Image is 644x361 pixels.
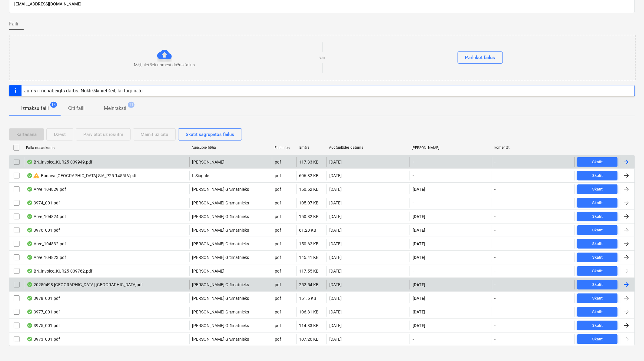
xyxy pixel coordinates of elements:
[27,296,33,301] div: OCR pabeigts
[21,105,49,112] p: Izmaksu faili
[329,323,342,328] div: [DATE]
[192,173,209,179] p: I. Siugale
[577,225,618,235] button: Skatīt
[192,282,249,288] p: [PERSON_NAME] Grāmatnieks
[412,336,415,342] span: -
[577,253,618,262] button: Skatīt
[178,128,242,141] button: Skatīt sagrupētos failus
[27,337,33,342] div: OCR pabeigts
[329,187,342,192] div: [DATE]
[614,332,644,361] iframe: Chat Widget
[24,88,143,94] div: Jums ir nepabeigts darbs. Noklikšķiniet šeit, lai turpinātu
[9,35,636,80] div: Mēģiniet šeit nomest dažus failusvaiPārlūkot failus
[412,282,426,288] span: [DATE]
[50,102,57,108] span: 14
[192,159,224,165] p: [PERSON_NAME]
[412,159,415,165] span: -
[593,281,603,288] div: Skatīt
[275,160,281,164] div: pdf
[593,309,603,316] div: Skatīt
[27,200,33,205] div: OCR pabeigts
[412,214,426,220] span: [DATE]
[275,214,281,219] div: pdf
[299,269,319,273] div: 117.55 KB
[329,173,342,178] div: [DATE]
[192,323,249,329] p: [PERSON_NAME] Grāmatnieks
[299,296,316,301] div: 151.6 KB
[27,323,60,328] div: 3975_001.pdf
[593,227,603,234] div: Skatīt
[27,269,33,273] div: OCR pabeigts
[412,227,426,233] span: [DATE]
[275,323,281,328] div: pdf
[275,255,281,260] div: pdf
[27,228,60,233] div: 3976_001.pdf
[412,200,415,206] span: -
[275,173,281,178] div: pdf
[412,295,426,301] span: [DATE]
[27,296,60,301] div: 3978_001.pdf
[275,200,281,205] div: pdf
[577,266,618,276] button: Skatīt
[577,184,618,194] button: Skatīt
[495,228,496,233] div: -
[593,200,603,207] div: Skatīt
[495,214,496,219] div: -
[495,323,496,328] div: -
[275,337,281,342] div: pdf
[27,228,33,233] div: OCR pabeigts
[299,255,319,260] div: 145.41 KB
[495,145,573,150] div: komentēt
[275,269,281,273] div: pdf
[577,280,618,290] button: Skatīt
[329,255,342,260] div: [DATE]
[27,282,143,287] div: 20250498 [GEOGRAPHIC_DATA] [GEOGRAPHIC_DATA]pdf
[27,214,33,219] div: OCR pabeigts
[275,310,281,314] div: pdf
[192,309,249,315] p: [PERSON_NAME] Grāmatnieks
[577,198,618,208] button: Skatīt
[192,268,224,274] p: [PERSON_NAME]
[27,269,92,273] div: BN_invoice_KUR25-039762.pdf
[495,337,496,342] div: -
[299,173,319,178] div: 606.82 KB
[495,255,496,260] div: -
[593,295,603,302] div: Skatīt
[192,254,249,260] p: [PERSON_NAME] Grāmatnieks
[495,200,496,205] div: -
[27,214,66,219] div: Arve_104824.pdf
[26,146,187,150] div: Faila nosaukums
[299,160,319,164] div: 117.33 KB
[495,310,496,314] div: -
[495,160,496,164] div: -
[299,323,319,328] div: 114.83 KB
[27,173,33,178] div: OCR pabeigts
[275,241,281,246] div: pdf
[495,173,496,178] div: -
[593,186,603,193] div: Skatīt
[27,337,60,342] div: 3973_001.pdf
[577,239,618,249] button: Skatīt
[412,173,415,179] span: -
[299,145,324,150] div: Izmērs
[27,282,33,287] div: OCR pabeigts
[577,334,618,344] button: Skatīt
[495,296,496,301] div: -
[495,269,496,273] div: -
[192,214,249,220] p: [PERSON_NAME] Grāmatnieks
[412,309,426,315] span: [DATE]
[329,160,342,164] div: [DATE]
[299,228,316,233] div: 61.28 KB
[412,146,490,150] div: [PERSON_NAME]
[68,105,85,112] p: Citi faili
[329,241,342,246] div: [DATE]
[412,241,426,247] span: [DATE]
[577,171,618,180] button: Skatīt
[27,241,33,246] div: OCR pabeigts
[412,254,426,260] span: [DATE]
[27,323,33,328] div: OCR pabeigts
[329,200,342,205] div: [DATE]
[192,227,249,233] p: [PERSON_NAME] Grāmatnieks
[192,336,249,342] p: [PERSON_NAME] Grāmatnieks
